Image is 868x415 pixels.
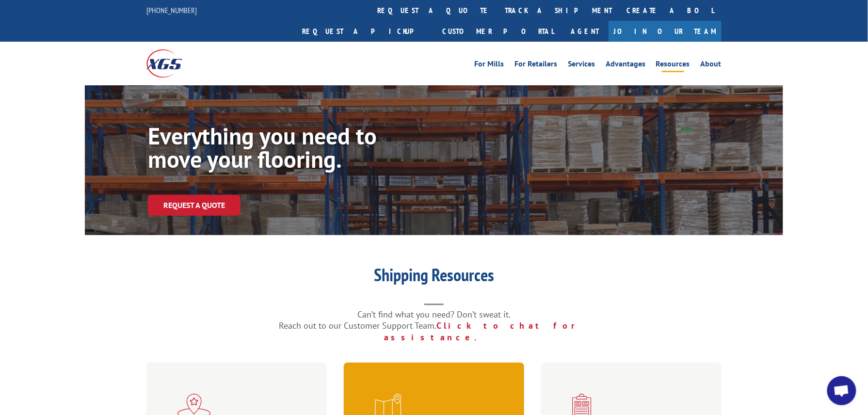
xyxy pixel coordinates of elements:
a: Join Our Team [609,21,722,42]
a: For Mills [474,60,504,71]
a: Agent [561,21,609,42]
div: Open chat [827,376,856,405]
a: About [701,60,722,71]
a: Services [568,60,595,71]
h1: Shipping Resources [240,266,628,288]
h1: Everything you need to move your flooring. [148,124,439,176]
p: Can’t find what you need? Don’t sweat it. Reach out to our Customer Support Team. [240,309,628,343]
a: Resources [656,60,690,71]
a: Click to chat for assistance. [385,320,589,343]
a: Request a Quote [148,195,241,216]
a: Customer Portal [435,21,561,42]
a: Request a pickup [295,21,435,42]
a: For Retailers [514,60,557,71]
a: [PHONE_NUMBER] [146,5,197,15]
a: Advantages [606,60,645,71]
